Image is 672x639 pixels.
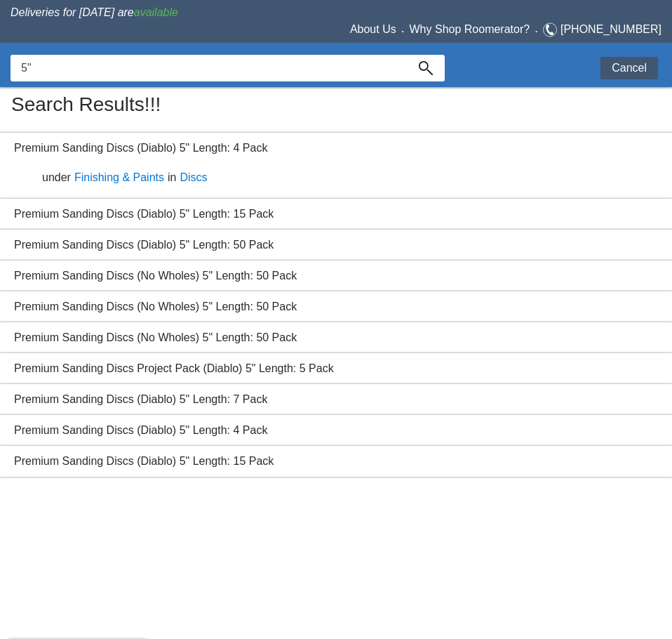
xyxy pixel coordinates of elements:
[14,142,267,154] a: Premium Sanding Discs (Diablo) 5" Length: 4 Pack
[543,21,560,39] img: Telephone.svg
[14,208,274,220] a: Premium Sanding Discs (Diablo) 5" Length: 15 Pack
[410,23,530,35] a: Why Shop Roomerator?
[419,61,433,75] img: Search_Icon.svg
[396,28,410,34] span: •
[600,57,658,79] button: Cancel
[35,169,71,186] label: under
[176,171,210,183] a: Discs
[14,393,267,405] a: Premium Sanding Discs (Diablo) 5" Length: 7 Pack
[14,455,274,467] a: Premium Sanding Discs (Diablo) 5" Length: 15 Pack
[11,6,178,18] span: Deliveries for [DATE] are
[11,55,407,81] input: Search...
[14,331,297,343] a: Premium Sanding Discs (No Wholes) 5" Length: 50 Pack
[530,28,543,34] span: •
[14,270,297,282] a: Premium Sanding Discs (No Wholes) 5" Length: 50 Pack
[560,23,661,35] a: [PHONE_NUMBER]
[134,6,178,18] span: available
[14,362,334,374] a: Premium Sanding Discs Project Pack (Diablo) 5" Length: 5 Pack
[14,424,267,436] a: Premium Sanding Discs (Diablo) 5" Length: 4 Pack
[350,23,396,35] a: About Us
[168,171,176,183] span: in
[71,171,168,183] a: Finishing & Paints
[14,301,297,312] a: Premium Sanding Discs (No Wholes) 5" Length: 50 Pack
[14,239,274,251] a: Premium Sanding Discs (Diablo) 5" Length: 50 Pack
